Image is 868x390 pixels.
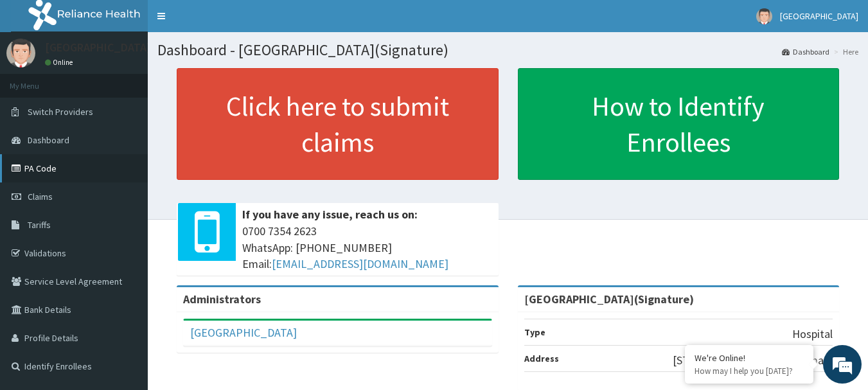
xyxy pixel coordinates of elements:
p: How may I help you today? [695,366,804,377]
a: Click here to submit claims [177,68,499,180]
li: Here [831,46,858,57]
p: Hospital [792,326,833,342]
span: [GEOGRAPHIC_DATA] [780,10,858,22]
a: How to Identify Enrollees [518,68,840,180]
span: Tariffs [28,219,51,231]
div: We're Online! [695,352,804,364]
strong: [GEOGRAPHIC_DATA](Signature) [524,292,694,306]
h1: Dashboard - [GEOGRAPHIC_DATA](Signature) [157,42,858,58]
a: Dashboard [782,46,829,57]
b: Type [524,326,545,338]
a: [GEOGRAPHIC_DATA] [190,325,297,340]
span: Claims [28,191,53,202]
span: Dashboard [28,134,69,146]
img: User Image [756,8,772,24]
a: Online [45,58,76,67]
p: [STREET_ADDRESS] Transamadi [673,352,833,369]
b: Administrators [183,292,261,306]
b: If you have any issue, reach us on: [242,207,418,222]
span: 0700 7354 2623 WhatsApp: [PHONE_NUMBER] Email: [242,223,492,272]
span: Switch Providers [28,106,93,118]
p: [GEOGRAPHIC_DATA] [45,42,151,53]
img: User Image [6,39,35,67]
b: Address [524,353,559,364]
a: [EMAIL_ADDRESS][DOMAIN_NAME] [272,256,448,271]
